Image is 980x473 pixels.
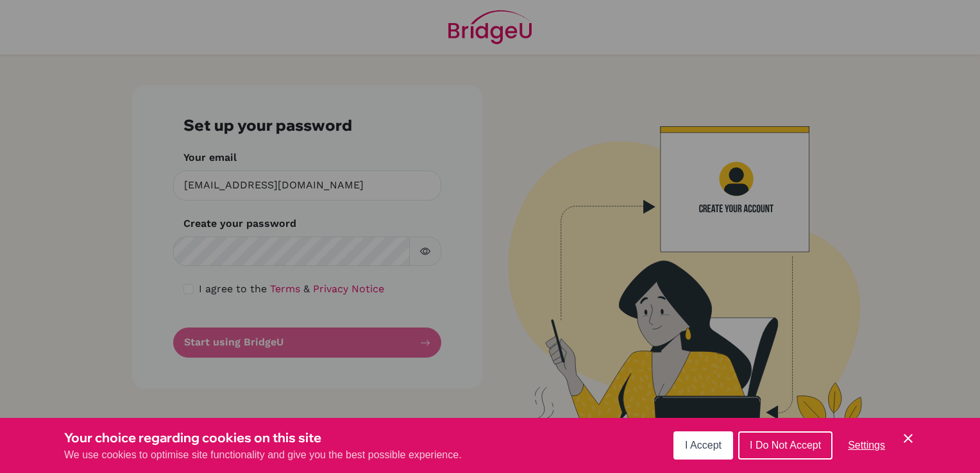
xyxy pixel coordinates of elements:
span: I Accept [685,440,722,451]
span: I Do Not Accept [750,440,821,451]
button: Save and close [900,431,916,446]
h3: Your choice regarding cookies on this site [64,428,462,447]
button: Settings [838,433,895,458]
button: I Do Not Accept [738,431,832,460]
span: Settings [848,440,885,451]
p: We use cookies to optimise site functionality and give you the best possible experience. [64,447,462,463]
button: I Accept [673,431,733,460]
